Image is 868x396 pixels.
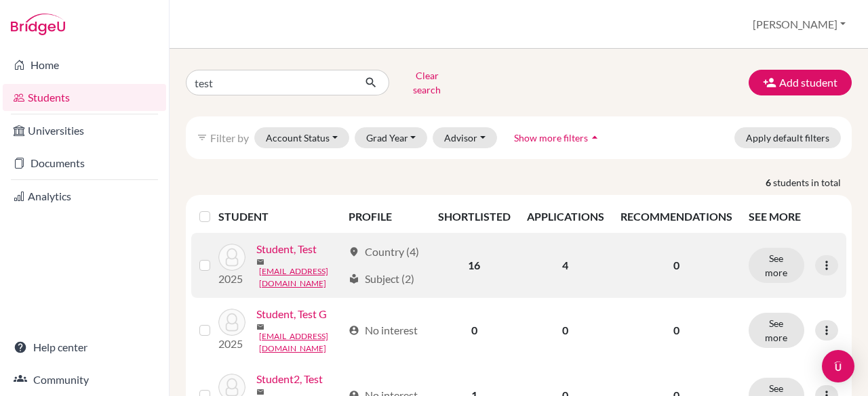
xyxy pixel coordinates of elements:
span: local_library [349,273,359,284]
button: Account Status [254,127,349,148]
i: arrow_drop_up [588,131,601,144]
th: PROFILE [340,200,430,233]
button: [PERSON_NAME] [747,12,852,37]
button: See more [749,248,804,283]
a: Community [3,366,166,393]
button: Apply default filters [734,127,841,148]
span: mail [256,323,264,331]
img: Student, Test G [218,309,245,336]
i: filter_list [197,132,208,143]
p: 2025 [218,336,245,352]
a: Analytics [3,183,166,210]
td: 0 [430,298,519,363]
td: 0 [519,298,612,363]
span: account_circle [349,325,359,336]
span: mail [256,388,264,396]
p: 2025 [218,271,245,287]
a: Student, Test G [256,306,327,322]
a: Help center [3,334,166,361]
strong: 6 [766,175,773,190]
div: Open Intercom Messenger [822,350,854,382]
a: Universities [3,117,166,144]
img: Bridge-U [11,14,65,35]
a: [EMAIL_ADDRESS][DOMAIN_NAME] [259,330,343,355]
a: Student2, Test [256,371,323,387]
p: 0 [620,322,732,338]
div: Subject (2) [349,271,414,287]
button: Advisor [433,127,497,148]
td: 16 [430,233,519,298]
input: Find student by name... [186,70,354,95]
button: Clear search [389,65,465,100]
span: Filter by [210,131,249,144]
span: mail [256,258,264,266]
th: RECOMMENDATIONS [612,200,741,233]
div: No interest [349,322,418,338]
th: STUDENT [218,200,341,233]
p: 0 [620,257,732,273]
td: 4 [519,233,612,298]
span: location_on [349,246,359,257]
span: students in total [773,175,852,190]
button: See more [749,313,804,348]
th: APPLICATIONS [519,200,612,233]
button: Add student [749,70,852,95]
a: Documents [3,150,166,177]
button: Grad Year [355,127,428,148]
button: Show more filtersarrow_drop_up [502,127,613,148]
a: [EMAIL_ADDRESS][DOMAIN_NAME] [259,265,343,290]
span: Show more filters [514,132,588,144]
div: Country (4) [349,244,419,260]
a: Home [3,51,166,79]
th: SHORTLISTED [430,200,519,233]
a: Student, Test [256,241,317,257]
th: SEE MORE [741,200,846,233]
img: Student, Test [218,244,245,271]
a: Students [3,84,166,111]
